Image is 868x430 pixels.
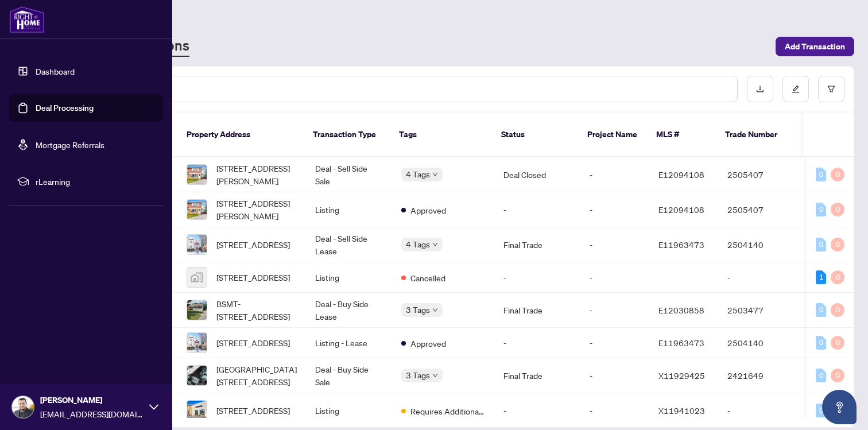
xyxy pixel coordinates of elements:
[816,168,826,181] div: 0
[187,200,207,219] img: thumbnail-img
[816,203,826,216] div: 0
[831,203,844,216] div: 0
[187,333,207,352] img: thumbnail-img
[831,369,844,382] div: 0
[580,157,649,192] td: -
[36,103,94,113] a: Deal Processing
[9,6,45,33] img: logo
[410,204,446,216] span: Approved
[792,85,800,93] span: edit
[216,238,290,251] span: [STREET_ADDRESS]
[187,268,207,287] img: thumbnail-img
[494,293,580,328] td: Final Trade
[716,113,796,157] th: Trade Number
[782,76,809,102] button: edit
[822,390,857,424] button: Open asap
[432,172,438,177] span: down
[831,238,844,251] div: 0
[816,303,826,317] div: 0
[187,235,207,254] img: thumbnail-img
[406,168,430,181] span: 4 Tags
[494,393,580,428] td: -
[580,358,649,393] td: -
[816,404,826,417] div: 0
[816,369,826,382] div: 0
[12,396,34,418] img: Profile Icon
[816,270,826,284] div: 1
[432,373,438,378] span: down
[40,408,144,420] span: [EMAIL_ADDRESS][DOMAIN_NAME]
[827,85,835,93] span: filter
[494,227,580,262] td: Final Trade
[718,393,799,428] td: -
[718,227,799,262] td: 2504140
[658,204,704,215] span: E12094108
[410,405,485,417] span: Requires Additional Docs
[816,336,826,350] div: 0
[216,271,290,284] span: [STREET_ADDRESS]
[831,336,844,350] div: 0
[647,113,716,157] th: MLS #
[406,303,430,316] span: 3 Tags
[390,113,492,157] th: Tags
[187,165,207,184] img: thumbnail-img
[818,76,844,102] button: filter
[658,239,704,250] span: E11963473
[432,242,438,247] span: down
[831,270,844,284] div: 0
[831,168,844,181] div: 0
[216,162,297,187] span: [STREET_ADDRESS][PERSON_NAME]
[187,300,207,320] img: thumbnail-img
[216,336,290,349] span: [STREET_ADDRESS]
[177,113,304,157] th: Property Address
[580,328,649,358] td: -
[187,366,207,385] img: thumbnail-img
[494,192,580,227] td: -
[494,262,580,293] td: -
[494,358,580,393] td: Final Trade
[831,303,844,317] div: 0
[306,293,392,328] td: Deal - Buy Side Lease
[658,338,704,348] span: E11963473
[658,405,705,416] span: X11941023
[406,369,430,382] span: 3 Tags
[658,169,704,180] span: E12094108
[494,157,580,192] td: Deal Closed
[406,238,430,251] span: 4 Tags
[216,297,297,323] span: BSMT-[STREET_ADDRESS]
[580,262,649,293] td: -
[306,192,392,227] td: Listing
[718,328,799,358] td: 2504140
[756,85,764,93] span: download
[187,401,207,420] img: thumbnail-img
[306,262,392,293] td: Listing
[216,404,290,417] span: [STREET_ADDRESS]
[718,293,799,328] td: 2503477
[306,393,392,428] td: Listing
[658,370,705,381] span: X11929425
[580,393,649,428] td: -
[494,328,580,358] td: -
[718,192,799,227] td: 2505407
[40,394,144,406] span: [PERSON_NAME]
[216,197,297,222] span: [STREET_ADDRESS][PERSON_NAME]
[36,175,155,188] span: rLearning
[306,227,392,262] td: Deal - Sell Side Lease
[718,262,799,293] td: -
[580,192,649,227] td: -
[410,272,445,284] span: Cancelled
[306,157,392,192] td: Deal - Sell Side Sale
[216,363,297,388] span: [GEOGRAPHIC_DATA][STREET_ADDRESS]
[306,328,392,358] td: Listing - Lease
[816,238,826,251] div: 0
[36,140,104,150] a: Mortgage Referrals
[36,66,75,76] a: Dashboard
[492,113,578,157] th: Status
[578,113,647,157] th: Project Name
[432,307,438,313] span: down
[747,76,773,102] button: download
[304,113,390,157] th: Transaction Type
[718,358,799,393] td: 2421649
[658,305,704,315] span: E12030858
[410,337,446,350] span: Approved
